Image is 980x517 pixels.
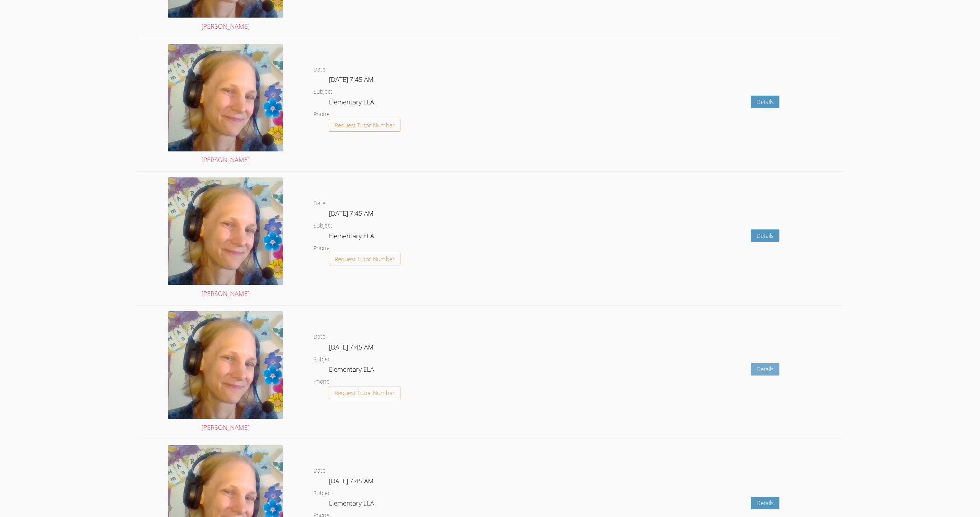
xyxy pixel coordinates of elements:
[335,122,395,128] span: Request Tutor Number
[314,87,332,97] dt: Subject
[314,377,330,387] dt: Phone
[751,96,779,108] a: Details
[329,119,400,132] button: Request Tutor Number
[314,221,332,231] dt: Subject
[314,199,325,208] dt: Date
[168,311,283,419] img: avatar.png
[751,229,779,242] a: Details
[314,466,325,476] dt: Date
[168,44,283,166] a: [PERSON_NAME]
[314,110,330,119] dt: Phone
[314,65,325,75] dt: Date
[168,177,283,299] a: [PERSON_NAME]
[751,497,779,509] a: Details
[751,363,779,376] a: Details
[314,332,325,342] dt: Date
[168,311,283,433] a: [PERSON_NAME]
[329,253,400,265] button: Request Tutor Number
[314,244,330,253] dt: Phone
[329,209,374,218] span: [DATE] 7:45 AM
[168,177,283,285] img: avatar.png
[314,489,332,498] dt: Subject
[329,231,376,244] dd: Elementary ELA
[329,364,376,377] dd: Elementary ELA
[314,355,332,364] dt: Subject
[168,44,283,151] img: avatar.png
[329,97,376,110] dd: Elementary ELA
[329,343,374,351] span: [DATE] 7:45 AM
[329,498,376,511] dd: Elementary ELA
[335,256,395,262] span: Request Tutor Number
[329,75,374,84] span: [DATE] 7:45 AM
[329,476,374,485] span: [DATE] 7:45 AM
[329,387,400,399] button: Request Tutor Number
[335,390,395,396] span: Request Tutor Number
